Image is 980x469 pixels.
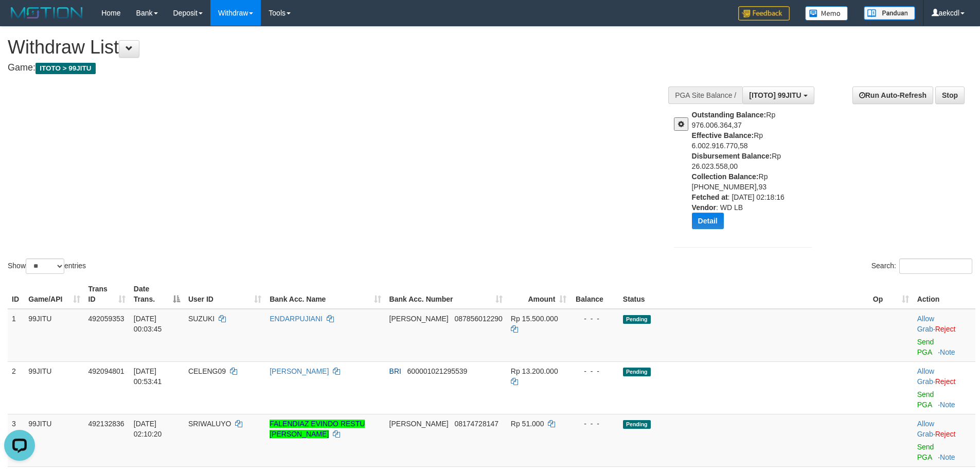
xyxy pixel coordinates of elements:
span: [PERSON_NAME] [389,420,449,428]
div: Rp 976.006.364,37 Rp 6.002.916.770,58 Rp 26.023.558,00 Rp [PHONE_NUMBER],93 : [DATE] 02:18:16 : W... [692,110,819,237]
span: Pending [623,315,651,324]
a: [PERSON_NAME] [270,367,329,375]
input: Search: [899,258,972,274]
span: 492094801 [88,367,124,375]
th: Op: activate to sort column ascending [869,280,913,309]
b: Vendor [692,203,716,212]
span: [DATE] 00:03:45 [134,315,162,333]
th: Bank Acc. Name: activate to sort column ascending [265,280,385,309]
a: ENDARPUJIANI [270,315,323,323]
a: Allow Grab [917,315,934,333]
td: 1 [8,309,24,362]
span: · [917,420,935,438]
a: Reject [935,325,956,333]
td: 2 [8,361,24,414]
a: Reject [935,377,956,386]
td: 3 [8,414,24,466]
span: SRIWALUYO [188,420,231,428]
a: Send PGA [917,443,934,461]
span: ITOTO > 99JITU [35,63,96,74]
img: Button%20Memo.svg [805,6,848,21]
th: ID [8,280,24,309]
a: Run Auto-Refresh [852,86,933,104]
b: Collection Balance: [692,172,759,181]
span: Copy 600001021295539 to clipboard [407,367,468,375]
span: BRI [389,367,401,375]
span: · [917,315,935,333]
th: Action [913,280,975,309]
div: PGA Site Balance / [668,86,742,104]
span: Pending [623,420,651,429]
span: Rp 15.500.000 [511,315,558,323]
img: Feedback.jpg [738,6,790,21]
span: [PERSON_NAME] [389,315,449,323]
h4: Game: [8,63,643,73]
button: Detail [692,213,724,229]
img: MOTION_logo.png [8,5,86,21]
span: 492059353 [88,315,124,323]
a: Send PGA [917,338,934,356]
th: Amount: activate to sort column ascending [507,280,571,309]
b: Disbursement Balance: [692,152,772,160]
a: FALENDIAZ EVINDO RESTU [PERSON_NAME] [270,420,365,438]
th: Status [619,280,869,309]
a: Allow Grab [917,420,934,438]
th: User ID: activate to sort column ascending [184,280,265,309]
span: [DATE] 02:10:20 [134,420,162,438]
span: Copy 087856012290 to clipboard [454,315,502,323]
a: Send PGA [917,390,934,409]
label: Search: [871,258,972,274]
img: panduan.png [864,6,915,20]
h1: Withdraw List [8,37,643,58]
a: Allow Grab [917,367,934,386]
div: - - - [575,314,614,324]
td: 99JITU [24,309,84,362]
a: Note [940,401,955,409]
a: Reject [935,430,956,438]
span: [DATE] 00:53:41 [134,367,162,386]
td: · [913,361,975,414]
a: Note [940,348,955,356]
b: Fetched at [692,193,728,201]
button: [ITOTO] 99JITU [742,86,814,104]
span: [ITOTO] 99JITU [749,91,801,99]
span: CELENG09 [188,367,226,375]
a: Stop [935,86,965,104]
span: Copy 08174728147 to clipboard [454,420,498,428]
th: Bank Acc. Number: activate to sort column ascending [385,280,507,309]
a: Note [940,453,955,461]
th: Trans ID: activate to sort column ascending [84,280,130,309]
div: - - - [575,419,614,429]
td: · [913,414,975,466]
span: Rp 51.000 [511,420,544,428]
td: 99JITU [24,361,84,414]
span: SUZUKI [188,315,215,323]
td: 99JITU [24,414,84,466]
select: Showentries [26,258,64,274]
th: Date Trans.: activate to sort column descending [130,280,184,309]
label: Show entries [8,258,86,274]
span: Pending [623,368,651,376]
button: Open LiveChat chat widget [4,4,35,35]
td: · [913,309,975,362]
span: · [917,367,935,386]
span: Rp 13.200.000 [511,367,558,375]
div: - - - [575,366,614,376]
th: Balance [571,280,618,309]
b: Effective Balance: [692,131,754,140]
span: 492132836 [88,420,124,428]
b: Outstanding Balance: [692,111,767,119]
th: Game/API: activate to sort column ascending [24,280,84,309]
